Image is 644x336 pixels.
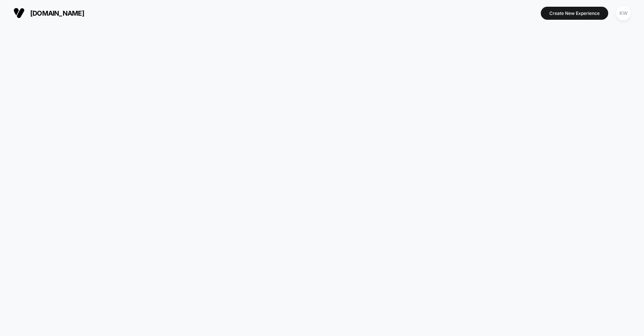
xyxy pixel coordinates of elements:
span: [DOMAIN_NAME] [30,9,84,17]
button: KW [614,6,633,21]
div: KW [616,6,631,20]
img: Visually logo [13,7,25,19]
button: Create New Experience [541,7,608,20]
button: [DOMAIN_NAME] [11,7,86,19]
